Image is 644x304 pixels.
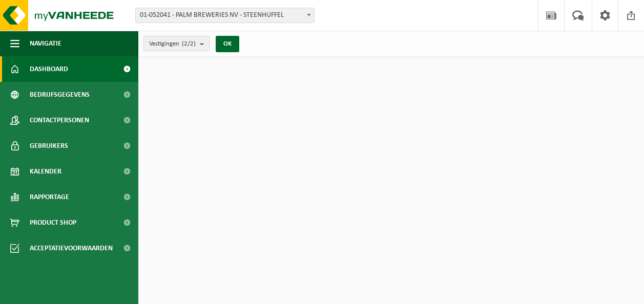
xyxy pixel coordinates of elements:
[143,36,210,51] button: Vestigingen(2/2)
[30,82,90,107] span: Bedrijfsgegevens
[30,56,68,82] span: Dashboard
[135,8,315,23] span: 01-052041 - PALM BREWERIES NV - STEENHUFFEL
[30,31,61,56] span: Navigatie
[149,36,196,52] span: Vestigingen
[30,133,68,159] span: Gebruikers
[30,159,61,184] span: Kalender
[30,107,89,133] span: Contactpersonen
[30,235,113,261] span: Acceptatievoorwaarden
[30,184,69,210] span: Rapportage
[182,40,196,47] count: (2/2)
[216,36,239,52] button: OK
[136,8,314,23] span: 01-052041 - PALM BREWERIES NV - STEENHUFFEL
[30,210,76,235] span: Product Shop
